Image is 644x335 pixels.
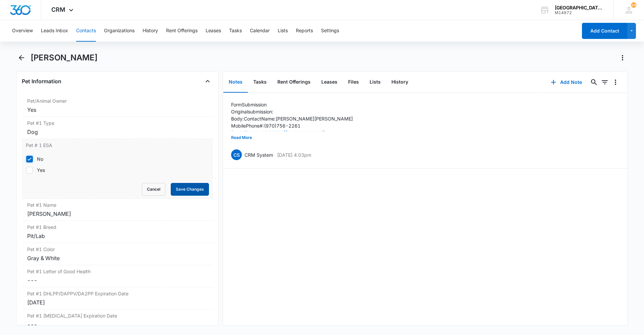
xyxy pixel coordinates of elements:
[27,128,208,136] div: Dog
[22,221,213,243] div: Pet #1 BreedPit/Lab
[223,72,248,93] button: Notes
[51,6,65,13] span: CRM
[27,224,208,231] label: Pet #1 Breed
[231,108,620,115] p: Original submission:
[231,115,620,122] p: Body: Contact Name: [PERSON_NAME] [PERSON_NAME]
[16,52,26,63] button: Back
[22,243,213,265] div: Pet #1 ColorGray & White
[27,290,208,297] label: Pet #1 DHLPP/DAPPV/DA2PP Expiration Date
[27,254,208,262] div: Gray & White
[27,268,208,275] label: Pet #1 Letter of Good Health
[22,77,61,85] h4: Pet Information
[22,199,213,221] div: Pet #1 Name[PERSON_NAME]
[22,95,213,117] div: Pet/Animal OwnerYes
[27,246,208,253] label: Pet #1 Color
[37,155,43,162] div: No
[202,76,213,87] button: Close
[27,276,208,284] dd: ---
[248,72,272,93] button: Tasks
[364,72,386,93] button: Lists
[76,20,96,42] button: Contacts
[27,312,208,319] label: Pet #1 [MEDICAL_DATA] Expiration Date
[37,166,45,174] div: Yes
[229,20,242,42] button: Tasks
[41,20,68,42] button: Leads Inbox
[250,20,270,42] button: Calendar
[27,298,208,306] div: [DATE]
[143,20,158,42] button: History
[231,101,620,108] p: Form Submission
[27,201,208,208] label: Pet #1 Name
[27,97,208,104] label: Pet/Animal Owner
[245,151,273,158] p: CRM System
[599,77,610,88] button: Filters
[555,10,604,15] div: account id
[631,2,636,8] div: notifications count
[22,287,213,309] div: Pet #1 DHLPP/DAPPV/DA2PP Expiration Date[DATE]
[12,20,33,42] button: Overview
[272,72,316,93] button: Rent Offerings
[278,20,288,42] button: Lists
[142,183,165,196] button: Cancel
[104,20,135,42] button: Organizations
[26,142,209,149] label: Pet # 1 ESA
[589,77,599,88] button: Search...
[544,74,589,90] button: Add Note
[27,106,208,114] div: Yes
[316,72,343,93] button: Leases
[171,183,209,196] button: Save Changes
[231,129,620,136] p: Email:
[27,321,208,329] dd: ---
[343,72,364,93] button: Files
[22,117,213,139] div: Pet #1 TypeDog
[206,20,221,42] button: Leases
[231,122,620,129] p: Mobile Phone #: (970) 756 - 2261
[296,20,313,42] button: Reports
[231,131,252,144] button: Read More
[582,23,627,39] button: Add Contact
[27,232,208,240] div: Pit/Lab
[31,53,98,63] h1: [PERSON_NAME]
[27,119,208,127] label: Pet #1 Type
[610,77,621,88] button: Overflow Menu
[631,2,636,8] span: 24
[27,210,208,218] div: [PERSON_NAME]
[617,52,628,63] button: Actions
[22,265,213,287] div: Pet #1 Letter of Good Health---
[277,151,311,158] p: [DATE] 4:03pm
[166,20,198,42] button: Rent Offerings
[555,5,604,10] div: account name
[244,130,325,136] a: [EMAIL_ADDRESS][DOMAIN_NAME]
[22,309,213,332] div: Pet #1 [MEDICAL_DATA] Expiration Date---
[386,72,414,93] button: History
[231,149,242,160] span: CS
[321,20,339,42] button: Settings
